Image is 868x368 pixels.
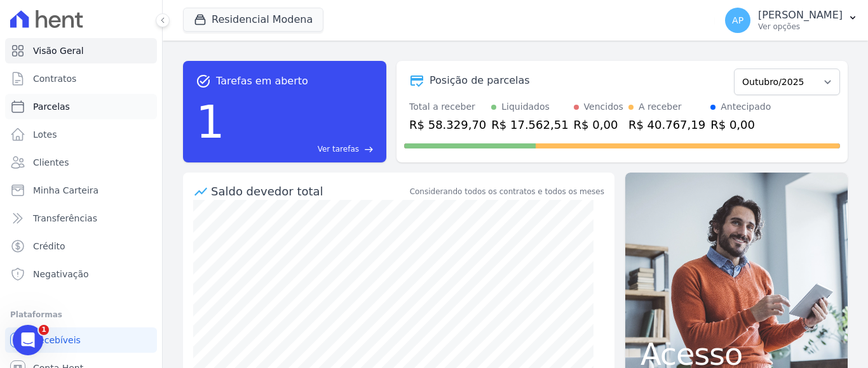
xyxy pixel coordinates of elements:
span: Negativação [33,268,89,280]
div: R$ 0,00 [574,116,623,133]
a: Parcelas [5,94,157,119]
a: Negativação [5,261,157,287]
span: Parcelas [33,100,70,113]
span: Clientes [33,156,69,169]
p: [PERSON_NAME] [758,9,843,22]
span: Ver tarefas [318,143,359,155]
button: AP [PERSON_NAME] Ver opções [715,3,868,38]
div: Liquidados [501,100,550,114]
div: R$ 40.767,19 [628,116,705,133]
div: Saldo devedor total [211,183,407,200]
a: Visão Geral [5,38,157,63]
span: Minha Carteira [33,184,98,197]
div: Vencidos [584,100,623,114]
button: Residencial Modena [183,8,323,32]
a: Contratos [5,66,157,91]
a: Crédito [5,233,157,259]
div: Plataformas [10,307,152,322]
a: Lotes [5,122,157,147]
div: R$ 0,00 [710,116,771,133]
span: Contratos [33,72,76,85]
a: Minha Carteira [5,178,157,203]
p: Ver opções [758,22,843,32]
span: Lotes [33,128,57,141]
div: Total a receber [409,100,486,114]
span: Visão Geral [33,44,84,57]
a: Transferências [5,206,157,231]
a: Recebíveis [5,327,157,353]
span: east [364,145,374,154]
span: Tarefas em aberto [216,74,308,89]
div: Considerando todos os contratos e todos os meses [410,186,604,197]
div: Posição de parcelas [430,73,530,88]
div: R$ 17.562,51 [491,116,568,133]
a: Clientes [5,150,157,175]
div: Antecipado [721,100,771,114]
div: R$ 58.329,70 [409,116,486,133]
span: 1 [39,325,49,335]
span: Recebíveis [33,334,81,346]
div: A receber [639,100,682,114]
iframe: Intercom live chat [13,325,43,355]
span: AP [732,16,743,25]
span: Crédito [33,240,65,253]
a: Ver tarefas east [230,143,374,155]
span: Transferências [33,212,97,225]
div: 1 [196,89,225,155]
span: task_alt [196,74,211,89]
